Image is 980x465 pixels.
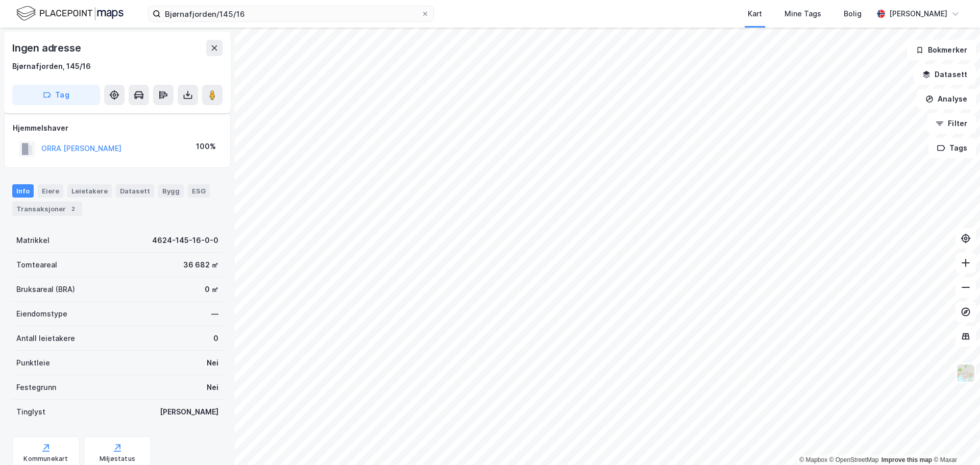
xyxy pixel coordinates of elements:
div: 4624-145-16-0-0 [152,234,218,247]
button: Filter [927,113,976,134]
div: Datasett [116,184,154,198]
button: Datasett [914,64,976,85]
div: Eiendomstype [16,308,67,320]
button: Tag [12,85,100,105]
div: 0 [213,332,218,345]
div: Bjørnafjorden, 145/16 [12,60,91,72]
div: Transaksjoner [12,202,82,216]
div: Matrikkel [16,234,50,247]
div: Info [12,184,34,198]
button: Bokmerker [907,40,976,60]
div: 2 [68,204,78,214]
div: 0 ㎡ [205,283,218,296]
div: Ingen adresse [12,40,83,56]
div: Festegrunn [16,381,56,394]
div: Kart [748,8,762,20]
div: Mine Tags [785,8,821,20]
div: 100% [196,140,216,153]
div: Bolig [844,8,862,20]
div: Antall leietakere [16,332,75,345]
div: Punktleie [16,357,50,369]
div: Leietakere [67,184,112,198]
div: Tomteareal [16,259,57,271]
img: Z [956,363,975,383]
div: Nei [207,357,218,369]
input: Søk på adresse, matrikkel, gårdeiere, leietakere eller personer [161,6,421,21]
button: Analyse [917,89,976,109]
div: [PERSON_NAME] [889,8,947,20]
img: logo.f888ab2527a4732fd821a326f86c7f29.svg [16,5,124,22]
div: Bruksareal (BRA) [16,283,75,296]
div: — [211,308,218,320]
div: ESG [188,184,210,198]
div: Kommunekart [23,455,68,463]
div: Bygg [158,184,184,198]
div: Tinglyst [16,406,45,418]
div: Eiere [38,184,63,198]
div: Kontrollprogram for chat [929,416,980,465]
button: Tags [928,138,976,158]
div: 36 682 ㎡ [183,259,218,271]
a: Improve this map [881,456,932,463]
div: Nei [207,381,218,394]
div: [PERSON_NAME] [160,406,218,418]
div: Hjemmelshaver [13,122,222,134]
a: OpenStreetMap [829,456,879,463]
div: Miljøstatus [100,455,135,463]
a: Mapbox [799,456,827,463]
iframe: Chat Widget [929,416,980,465]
